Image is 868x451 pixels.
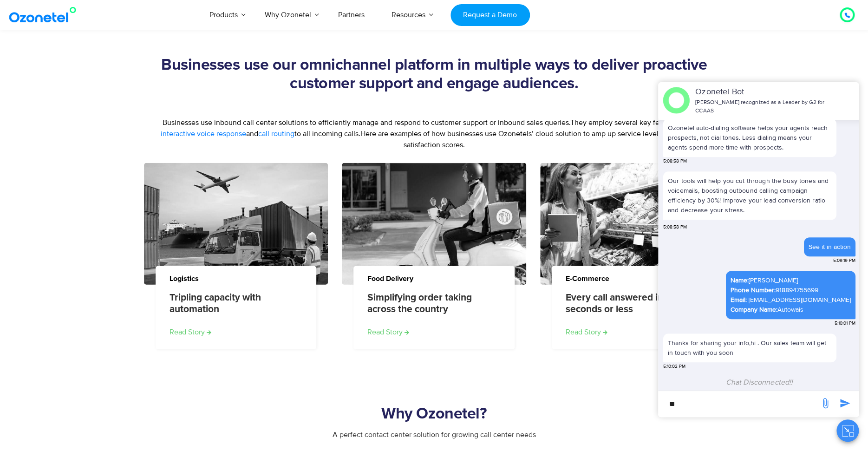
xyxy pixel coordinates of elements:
[731,306,777,314] b: Company Name:
[163,118,570,127] span: Businesses use inbound call center solutions to efficiently manage and respond to customer suppor...
[552,263,724,282] div: E-commerce
[809,242,851,252] div: See it in action
[668,123,832,152] p: Ozonetel auto-dialing software helps your agents reach prospects, not dial tones. Less dialing me...
[829,98,837,105] span: end chat or minimize
[144,405,724,424] h2: Why Ozonetel?
[570,118,705,127] span: They employ several key features such as
[835,320,855,327] span: 5:10:01 PM
[695,98,829,115] p: [PERSON_NAME] recognized as a Leader by G2 for CCAAS
[333,430,536,439] span: A perfect contact center solution for growing call center needs
[161,128,246,139] a: interactive voice response
[246,129,258,138] span: and
[836,419,859,442] button: Close chat
[726,378,793,387] span: Chat Disconnected!!
[731,286,776,294] b: Phone Number:
[668,338,832,358] p: Thanks for sharing your info,hi . Our sales team will get in touch with you soon
[367,292,495,315] a: Simplifying order taking across the country
[816,394,835,412] span: send message
[258,128,294,139] a: call routing
[833,257,855,264] span: 5:09:19 PM
[663,224,687,231] span: 5:08:58 PM
[450,4,530,26] a: Request a Demo
[144,56,724,93] h2: Businesses use our omnichannel platform in multiple ways to deliver proactive customer support an...
[566,327,607,338] a: Read more about Every call answered in 10 seconds or less
[353,263,526,282] div: Food Delivery
[731,296,747,304] b: Email:
[695,86,829,98] p: Ozonetel Bot
[170,292,297,315] a: Tripling capacity with automation
[566,292,693,315] a: Every call answered in 10 seconds or less
[367,327,409,338] a: Read more about Simplifying order taking across the country
[360,129,708,150] span: Here are examples of how businesses use Ozonetels’ cloud solution to amp up service levels and cu...
[663,396,815,412] div: new-msg-input
[170,327,211,338] a: Read more about Tripling capacity with automation
[294,129,360,138] span: to all incoming calls.
[156,263,328,282] div: Logistics
[663,158,687,165] span: 5:08:58 PM
[663,87,690,114] img: header
[835,394,854,412] span: send message
[749,295,851,305] a: [EMAIL_ADDRESS][DOMAIN_NAME]
[731,276,749,284] b: Name:
[663,171,836,220] p: Our tools will help you cut through the busy tones and voicemails, boosting outbound calling camp...
[663,363,685,370] span: 5:10:02 PM
[731,275,851,314] div: [PERSON_NAME] 918894755699 Autowais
